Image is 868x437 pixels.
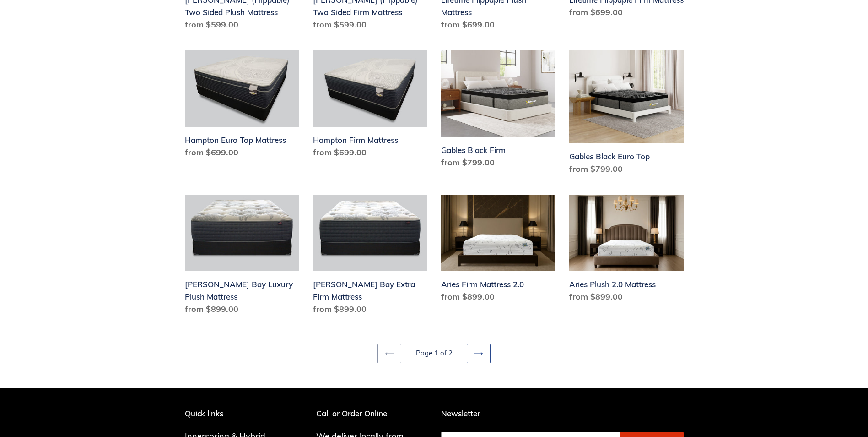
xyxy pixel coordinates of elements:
[403,348,465,359] li: Page 1 of 2
[185,50,299,162] a: Hampton Euro Top Mattress
[316,409,427,418] p: Call or Order Online
[441,195,555,306] a: Aries Firm Mattress 2.0
[441,409,684,418] p: Newsletter
[313,195,427,319] a: Chadwick Bay Extra Firm Mattress
[441,50,555,172] a: Gables Black Firm
[313,50,427,162] a: Hampton Firm Mattress
[185,195,299,319] a: Chadwick Bay Luxury Plush Mattress
[569,50,684,179] a: Gables Black Euro Top
[569,195,684,306] a: Aries Plush 2.0 Mattress
[185,409,279,418] p: Quick links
